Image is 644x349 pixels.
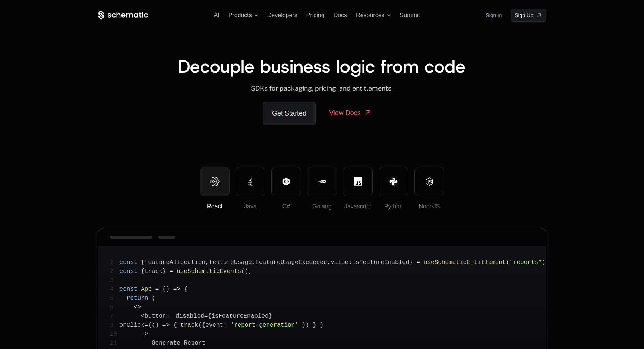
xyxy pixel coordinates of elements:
a: Docs [334,12,347,18]
span: isFeatureEnabled [352,259,410,266]
a: View Docs [320,102,381,124]
span: { [202,322,206,328]
span: ) [245,268,249,275]
span: onClick [120,322,145,328]
div: Java [236,202,265,211]
div: Javascript [343,202,372,211]
span: ( [241,268,245,275]
span: button [145,313,166,320]
span: } [409,259,413,266]
span: featureAllocation [145,259,205,266]
span: ( [152,295,155,302]
a: Get Started [263,102,316,125]
span: 11 [110,339,123,348]
span: } [162,268,166,275]
span: 10 [110,330,123,339]
a: Pricing [306,12,325,18]
span: "reports" [509,259,542,266]
span: Products [228,12,252,19]
span: 1 [110,258,120,267]
button: React [200,167,230,196]
span: value [331,259,348,266]
span: 6 [110,303,120,312]
button: NodeJS [414,167,444,196]
span: ) [166,286,170,293]
span: = [417,259,420,266]
span: ( [162,286,166,293]
span: { [208,313,211,320]
span: } [269,313,272,320]
span: { [173,322,177,328]
span: < [141,313,145,320]
span: } [320,322,323,328]
span: 7 [110,312,120,321]
span: 8 [166,312,176,321]
span: 'report-generation' [230,322,298,328]
span: 4 [110,285,120,294]
span: track [145,268,162,275]
span: Report [184,340,205,346]
div: React [200,202,229,211]
button: Javascript [343,167,373,196]
span: = [170,268,173,275]
span: SDKs for packaging, pricing, and entitlements. [251,84,393,92]
a: Summit [400,12,420,18]
span: = [155,286,159,293]
span: track [180,322,198,328]
button: Python [379,167,408,196]
span: = [145,322,148,328]
span: ) [155,322,159,328]
a: Sign in [486,9,502,21]
span: = [204,313,208,320]
span: useSchematicEvents [177,268,241,275]
span: { [148,322,152,328]
div: C# [272,202,301,211]
span: : [223,322,227,328]
span: useSchematicEntitlement [424,259,506,266]
span: event [205,322,223,328]
span: const [120,259,138,266]
span: { [141,259,145,266]
span: < [134,304,138,311]
span: , [327,259,331,266]
span: } [302,322,306,328]
span: } [313,322,316,328]
span: ) [306,322,309,328]
span: > [138,304,141,311]
span: => [173,286,180,293]
span: , [252,259,256,266]
div: NodeJS [415,202,444,211]
a: Developers [267,12,297,18]
span: Resources [356,12,384,19]
span: : [348,259,352,266]
span: { [141,268,145,275]
span: 5 [110,294,120,303]
button: Java [236,167,265,196]
span: featureUsageExceeded [256,259,327,266]
span: { [184,286,188,293]
div: Python [379,202,408,211]
span: const [120,268,138,275]
span: 2 [110,267,120,276]
div: Golang [307,202,337,211]
span: Decouple business logic from code [178,54,465,78]
span: > [145,331,148,337]
button: Golang [307,167,337,196]
span: Sign Up [515,12,533,19]
span: => [162,322,170,328]
a: AI [214,12,220,18]
a: [object Object] [511,9,546,22]
span: ( [506,259,510,266]
span: Generate [152,340,180,346]
span: ; [545,259,549,266]
span: const [120,286,138,293]
span: ; [248,268,252,275]
span: return [127,295,148,302]
span: ) [542,259,546,266]
span: App [141,286,152,293]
